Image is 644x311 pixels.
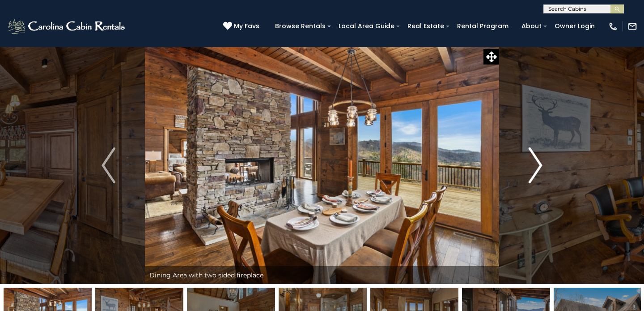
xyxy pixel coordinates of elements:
a: My Favs [223,22,262,31]
a: About [517,19,546,33]
a: Rental Program [453,19,513,33]
button: Previous [72,47,145,284]
a: Local Area Guide [334,19,399,33]
div: Dining Area with two sided fireplace [145,266,499,284]
a: Owner Login [550,19,599,33]
img: mail-regular-white.png [627,22,637,31]
a: Real Estate [403,19,449,33]
button: Next [499,47,572,284]
a: Browse Rentals [271,19,330,33]
img: phone-regular-white.png [608,22,618,31]
span: My Favs [234,22,259,31]
img: arrow [529,147,542,183]
img: arrow [102,147,115,183]
img: White-1-2.png [7,17,127,35]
